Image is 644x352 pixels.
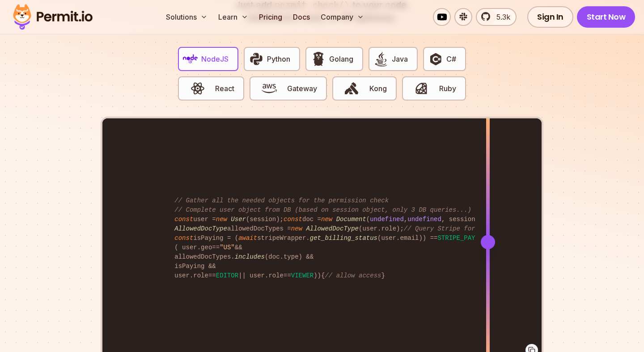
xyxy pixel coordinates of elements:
[437,235,486,242] span: STRIPE_PAYING
[329,54,353,64] span: Golang
[325,272,381,279] span: // allow access
[310,235,377,242] span: get_billing_status
[381,225,396,232] span: role
[428,51,443,67] img: C#
[215,83,234,94] span: React
[344,81,359,96] img: Kong
[255,8,286,26] a: Pricing
[439,83,456,94] span: Ruby
[400,235,419,242] span: email
[220,244,235,251] span: "US"
[162,8,211,26] button: Solutions
[404,225,607,232] span: // Query Stripe for live data (hope it's not too slow)
[284,253,299,260] span: type
[231,216,246,223] span: User
[235,253,265,260] span: includes
[249,51,264,67] img: Python
[216,216,227,223] span: new
[476,8,517,26] a: 5.3k
[168,189,475,288] code: user = (session); doc = ( , , session. ); allowedDocTypes = (user. ); isPaying = ( stripeWrapper....
[336,216,366,223] span: Document
[291,225,302,232] span: new
[201,54,229,64] span: NodeJS
[321,216,332,223] span: new
[174,235,193,242] span: const
[369,83,387,94] span: Kong
[267,54,290,64] span: Python
[370,216,404,223] span: undefined
[317,8,368,26] button: Company
[193,272,208,279] span: role
[289,8,314,26] a: Docs
[262,81,277,96] img: Gateway
[373,51,389,67] img: Java
[183,51,198,67] img: NodeJS
[527,6,573,28] a: Sign In
[577,6,636,28] a: Start Now
[174,197,389,204] span: // Gather all the needed objects for the permission check
[291,272,314,279] span: VIEWER
[284,216,302,223] span: const
[174,225,227,232] span: AllowedDocType
[174,206,471,214] span: // Complete user object from DB (based on session object, only 3 DB queries...)
[414,81,429,96] img: Ruby
[407,216,441,223] span: undefined
[174,216,193,223] span: const
[287,83,317,94] span: Gateway
[491,12,510,22] span: 5.3k
[201,244,212,251] span: geo
[392,54,408,64] span: Java
[446,54,456,64] span: C#
[215,8,252,26] button: Learn
[306,225,359,232] span: AllowedDocType
[9,2,97,32] img: Permit logo
[190,81,205,96] img: React
[216,272,238,279] span: EDITOR
[238,235,257,242] span: await
[311,51,326,67] img: Golang
[268,272,284,279] span: role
